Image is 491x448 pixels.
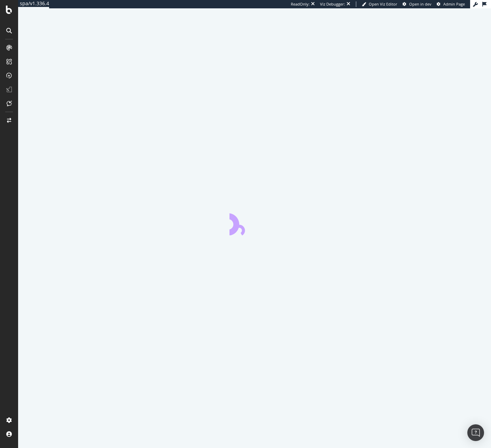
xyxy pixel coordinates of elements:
a: Admin Page [437,1,465,7]
a: Open Viz Editor [362,1,397,7]
span: Admin Page [443,1,465,7]
div: animation [229,210,280,235]
div: ReadOnly: [291,1,310,7]
span: Open Viz Editor [369,1,397,7]
a: Open in dev [403,1,431,7]
span: Open in dev [409,1,431,7]
div: Open Intercom Messenger [467,424,484,441]
div: Viz Debugger: [320,1,345,7]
